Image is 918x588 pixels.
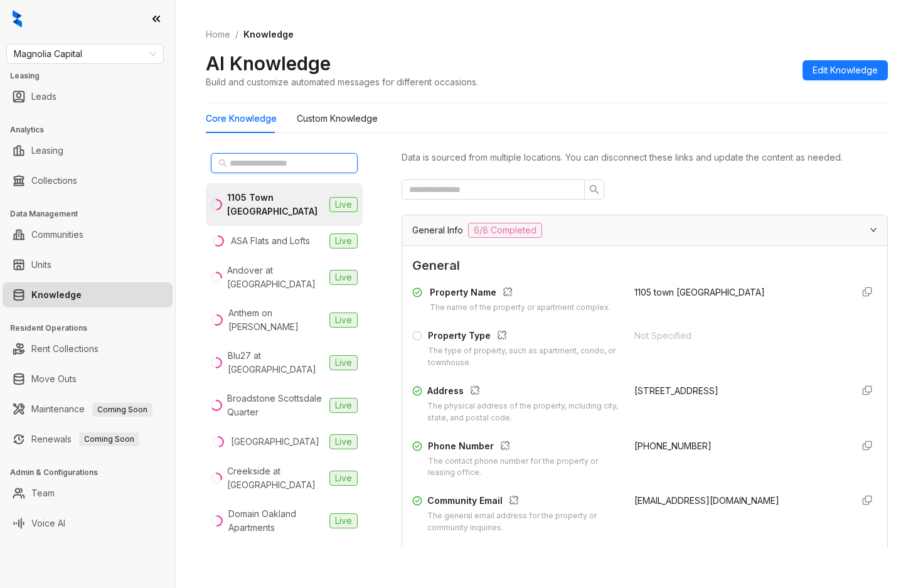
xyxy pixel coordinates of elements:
[10,323,175,334] h3: Resident Operations
[3,222,173,247] li: Communities
[402,151,888,164] div: Data is sourced from multiple locations. You can disconnect these links and update the content as...
[430,302,611,314] div: The name of the property or apartment complex.
[430,286,611,302] div: Property Name
[297,112,378,126] div: Custom Knowledge
[3,138,173,163] li: Leasing
[31,427,139,452] a: RenewalsComing Soon
[870,226,877,233] span: expanded
[231,435,319,449] div: [GEOGRAPHIC_DATA]
[79,432,139,446] span: Coming Soon
[228,349,324,377] div: Blu27 at [GEOGRAPHIC_DATA]
[31,366,77,392] a: Move Outs
[206,112,277,126] div: Core Knowledge
[31,511,65,536] a: Voice AI
[231,234,310,248] div: ASA Flats and Lofts
[329,270,358,285] span: Live
[92,403,152,417] span: Coming Soon
[329,233,358,249] span: Live
[803,60,888,80] button: Edit Knowledge
[14,45,156,63] span: Magnolia Capital
[10,124,175,136] h3: Analytics
[31,84,56,109] a: Leads
[3,397,173,422] li: Maintenance
[3,366,173,392] li: Move Outs
[235,28,238,41] li: /
[31,222,83,247] a: Communities
[329,434,358,449] span: Live
[3,84,173,109] li: Leads
[3,252,173,277] li: Units
[3,481,173,506] li: Team
[813,63,878,77] span: Edit Knowledge
[329,471,358,486] span: Live
[427,510,619,534] div: The general email address for the property or community inquiries.
[634,495,779,506] span: [EMAIL_ADDRESS][DOMAIN_NAME]
[31,336,99,361] a: Rent Collections
[634,329,841,343] div: Not Specified
[31,168,77,193] a: Collections
[3,336,173,361] li: Rent Collections
[427,494,619,510] div: Community Email
[10,467,175,478] h3: Admin & Configurations
[228,306,324,334] div: Anthem on [PERSON_NAME]
[402,215,887,245] div: General Info6/8 Completed
[3,168,173,193] li: Collections
[427,400,619,424] div: The physical address of the property, including city, state, and postal code.
[203,28,233,41] a: Home
[10,208,175,220] h3: Data Management
[228,507,324,535] div: Domain Oakland Apartments
[206,51,331,75] h2: AI Knowledge
[218,159,227,168] span: search
[227,464,324,492] div: Creekside at [GEOGRAPHIC_DATA]
[329,355,358,370] span: Live
[227,392,324,419] div: Broadstone Scottsdale Quarter
[3,511,173,536] li: Voice AI
[468,223,542,238] span: 6/8 Completed
[3,282,173,307] li: Knowledge
[329,513,358,528] span: Live
[329,313,358,328] span: Live
[206,75,478,88] div: Build and customize automated messages for different occasions.
[634,441,712,451] span: [PHONE_NUMBER]
[31,138,63,163] a: Leasing
[227,191,324,218] div: 1105 Town [GEOGRAPHIC_DATA]
[412,223,463,237] span: General Info
[427,384,619,400] div: Address
[10,70,175,82] h3: Leasing
[428,456,619,479] div: The contact phone number for the property or leasing office.
[243,29,294,40] span: Knowledge
[329,398,358,413] span: Live
[428,329,620,345] div: Property Type
[634,384,841,398] div: [STREET_ADDRESS]
[412,256,877,275] span: General
[428,439,619,456] div: Phone Number
[31,252,51,277] a: Units
[428,345,620,369] div: The type of property, such as apartment, condo, or townhouse.
[329,197,358,212] span: Live
[3,427,173,452] li: Renewals
[227,264,324,291] div: Andover at [GEOGRAPHIC_DATA]
[31,282,82,307] a: Knowledge
[13,10,22,28] img: logo
[634,287,765,297] span: 1105 town [GEOGRAPHIC_DATA]
[31,481,55,506] a: Team
[589,184,599,195] span: search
